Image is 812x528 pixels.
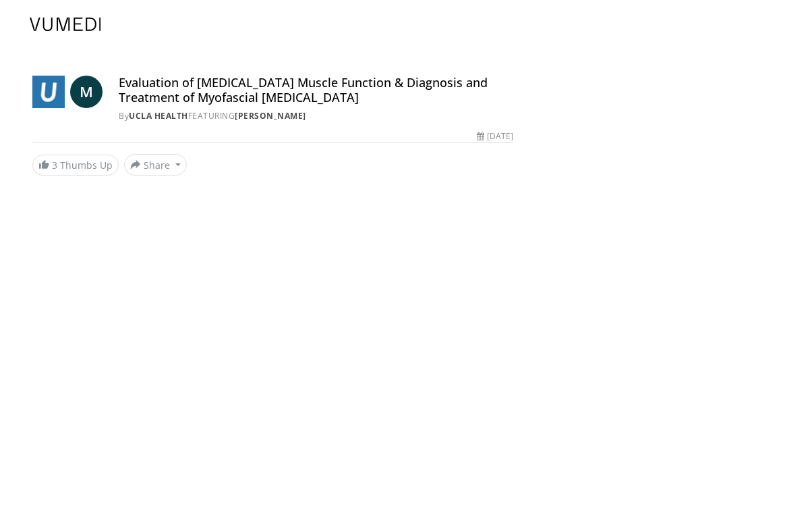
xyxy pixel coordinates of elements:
[32,155,119,176] a: 3 Thumbs Up
[477,130,513,142] div: [DATE]
[70,76,103,108] a: M
[124,154,187,176] button: Share
[32,76,65,108] img: UCLA Health
[129,110,188,122] a: UCLA Health
[119,110,513,122] div: By FEATURING
[119,76,513,105] h4: Evaluation of [MEDICAL_DATA] Muscle Function & Diagnosis and Treatment of Myofascial [MEDICAL_DATA]
[52,159,57,171] span: 3
[30,18,101,31] img: VuMedi Logo
[235,110,306,122] a: [PERSON_NAME]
